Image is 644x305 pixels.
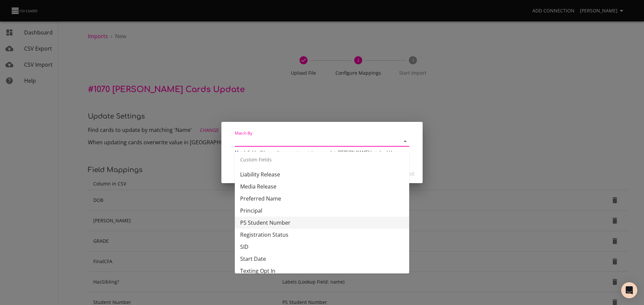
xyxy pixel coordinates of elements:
li: Liability Release [235,168,409,180]
li: SID [235,241,409,253]
li: Media Release [235,180,409,193]
li: Preferred Name [235,193,409,205]
button: Close [400,137,410,146]
li: PS Student Number [235,217,409,229]
div: Custom Fields [235,152,409,168]
li: Start Date [235,253,409,265]
div: Open Intercom Messenger [621,282,637,298]
li: Texting Opt In [235,265,409,277]
label: Match By [235,131,252,135]
span: Match field will be used to recognize existing records in [PERSON_NAME] that should be updated [235,149,396,162]
li: Registration Status [235,229,409,241]
li: Principal [235,205,409,217]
